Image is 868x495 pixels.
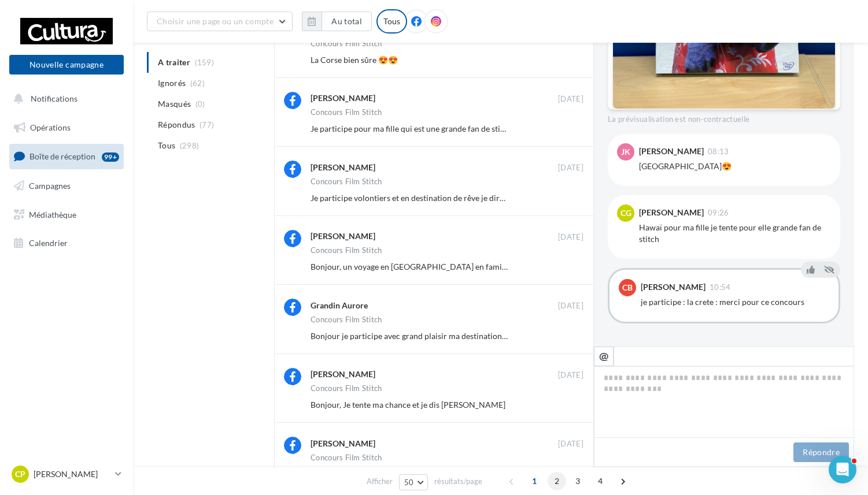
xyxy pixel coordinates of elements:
[195,99,205,109] span: (0)
[599,351,609,361] i: @
[311,385,382,392] div: Concours Film Stitch
[7,174,126,198] a: Campagnes
[302,12,372,31] button: Au total
[200,120,214,129] span: (77)
[190,79,205,88] span: (62)
[620,207,631,219] span: CG
[710,284,731,291] span: 10:54
[29,151,95,161] span: Boîte de réception
[367,476,393,487] span: Afficher
[147,12,293,31] button: Choisir une page ou un compte
[311,178,382,185] div: Concours Film Stitch
[311,247,382,254] div: Concours Film Stitch
[622,282,633,293] span: CB
[558,94,583,105] span: [DATE]
[608,110,840,125] div: La prévisualisation est non-contractuelle
[311,193,688,203] span: Je participe volontiers et en destination de rêve je dirais La cote Amalfitaine en [GEOGRAPHIC_DA...
[311,162,375,173] div: [PERSON_NAME]
[621,146,630,158] span: JK
[558,439,583,449] span: [DATE]
[311,230,375,242] div: [PERSON_NAME]
[311,55,398,65] span: La Corse bien sûre 😍😍
[591,472,610,490] span: 4
[311,454,382,461] div: Concours Film Stitch
[641,283,706,291] div: [PERSON_NAME]
[157,16,274,26] span: Choisir une page ou un compte
[7,87,121,111] button: Notifications
[568,472,587,490] span: 3
[376,9,407,34] div: Tous
[322,12,372,31] button: Au total
[31,94,77,103] span: Notifications
[558,163,583,173] span: [DATE]
[639,209,704,217] div: [PERSON_NAME]
[30,122,71,132] span: Opérations
[311,316,382,323] div: Concours Film Stitch
[9,55,124,75] button: Nouvelle campagne
[29,181,71,191] span: Campagnes
[158,140,175,151] span: Tous
[311,369,375,380] div: [PERSON_NAME]
[311,92,375,104] div: [PERSON_NAME]
[311,400,505,410] span: Bonjour, Je tente ma chance et je dis [PERSON_NAME]
[641,296,829,308] div: je participe : la crete : merci pour ce concours
[558,301,583,311] span: [DATE]
[29,209,76,219] span: Médiathèque
[29,238,68,248] span: Calendrier
[708,148,729,155] span: 08:13
[639,161,831,172] div: [GEOGRAPHIC_DATA]😍
[9,463,124,485] a: CP [PERSON_NAME]
[708,209,729,217] span: 09:26
[311,40,382,47] div: Concours Film Stitch
[399,474,429,490] button: 50
[793,442,849,462] button: Répondre
[525,472,544,490] span: 1
[558,232,583,243] span: [DATE]
[829,456,856,483] iframe: Intercom live chat
[158,98,191,110] span: Masqués
[158,77,186,89] span: Ignorés
[180,141,200,150] span: (298)
[7,203,126,227] a: Médiathèque
[548,472,566,490] span: 2
[434,476,482,487] span: résultats/page
[639,222,831,245] div: Hawaï pour ma fille je tente pour elle grande fan de stitch
[311,109,382,116] div: Concours Film Stitch
[311,300,368,311] div: Grandin Aurore
[311,262,562,271] span: Bonjour, un voyage en [GEOGRAPHIC_DATA] en famille 🌺🏝️🌊😎☀️
[404,478,414,487] span: 50
[558,370,583,381] span: [DATE]
[311,331,804,341] span: Bonjour je participe avec grand plaisir ma destination de mes rêves c'est [GEOGRAPHIC_DATA]. Merc...
[7,116,126,140] a: Opérations
[7,144,126,169] a: Boîte de réception99+
[639,147,704,155] div: [PERSON_NAME]
[311,438,375,449] div: [PERSON_NAME]
[34,468,110,480] p: [PERSON_NAME]
[158,119,195,131] span: Répondus
[102,152,119,162] div: 99+
[594,347,614,366] button: @
[15,468,25,480] span: CP
[7,231,126,255] a: Calendrier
